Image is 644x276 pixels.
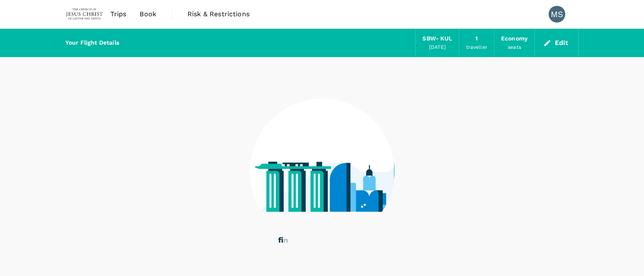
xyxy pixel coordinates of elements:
[422,34,452,43] div: SBW - KUL
[542,36,572,50] button: Edit
[140,9,156,19] span: Book
[508,43,521,52] div: seats
[549,6,565,23] div: MS
[65,38,119,48] div: Your Flight Details
[429,43,446,52] div: [DATE]
[278,237,350,245] g: finding your flights
[466,43,487,52] div: traveller
[475,34,478,43] div: 1
[187,9,250,19] span: Risk & Restrictions
[110,9,127,19] span: Trips
[501,34,528,43] div: Economy
[65,5,104,23] img: The Malaysian Church of Jesus Christ of Latter-day Saints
